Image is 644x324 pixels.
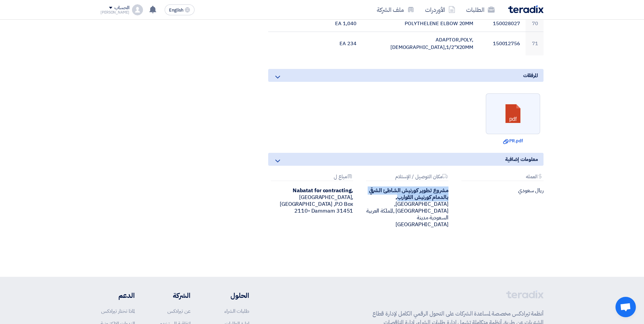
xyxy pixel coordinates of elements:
img: profile_test.png [132,4,143,15]
div: الحساب [114,5,129,11]
div: [GEOGRAPHIC_DATA], [GEOGRAPHIC_DATA] ,P.O Box 2110- Dammam 31451 [268,187,353,214]
a: ملف الشركة [371,2,420,18]
div: مباع ل [271,174,353,181]
a: طلبات الشراء [224,307,249,315]
a: لماذا تختار تيرادكس [101,307,135,315]
td: ADAPTOR,POLY,[DEMOGRAPHIC_DATA],1/2"X20MM [362,32,479,55]
div: Open chat [615,297,636,317]
b: ﻣﺸﺮﻭﻉ ﺗﻄﻮﻳﺮ ﻛﻮﺭﻧﻴﺶ ﺍﻟﺸﺎﻃﺊ ﺍﻟﺸﺮﻗﻲ ﺑﺎﻟﺪﻣﺎﻡ ﻛﻮﺭﻧﻴﺶ ﺍﻟﻘﻮﺍﺭﺏ, [369,186,448,201]
td: 70 [526,16,544,32]
li: الدعم [100,290,135,301]
td: 71 [526,32,544,55]
span: معلومات إضافية [505,156,538,163]
a: عن تيرادكس [167,307,190,315]
li: الشركة [155,290,190,301]
span: English [169,8,183,13]
td: 1,040 EA [315,16,362,32]
td: 150028027 [479,16,526,32]
a: الأوردرات [420,2,461,18]
span: المرفقات [523,72,538,79]
div: ريال سعودي [459,187,544,194]
td: POLYTHELENE ELBOW 20MM [362,16,479,32]
a: PR.pdf [488,138,538,144]
b: Nabatat for contracting, [293,186,353,195]
div: [GEOGRAPHIC_DATA], [GEOGRAPHIC_DATA] ,المملكة العربية السعودية مدينة [GEOGRAPHIC_DATA] [363,187,448,228]
button: English [165,4,195,15]
td: 234 EA [315,32,362,55]
div: العمله [461,174,544,181]
li: الحلول [211,290,249,301]
div: مكان التوصيل / الإستلام [366,174,448,181]
a: الطلبات [461,2,500,18]
img: Teradix logo [508,5,544,13]
td: 150012756 [479,32,526,55]
div: [PERSON_NAME] [100,11,129,14]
